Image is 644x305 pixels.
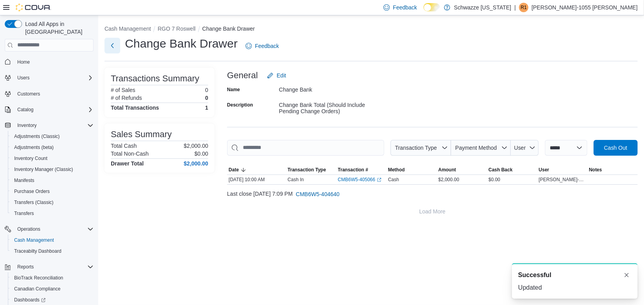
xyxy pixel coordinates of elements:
button: CMB6W5-404640 [293,186,343,202]
button: Payment Method [451,140,511,156]
span: Purchase Orders [11,187,94,196]
span: Reports [17,264,34,270]
button: Notes [587,165,638,175]
span: Catalog [17,107,33,113]
span: Transfers (Classic) [14,199,53,206]
span: Inventory [17,122,37,129]
button: Change Bank Drawer [202,26,255,32]
h4: 1 [205,105,208,111]
button: Transaction Type [391,140,451,156]
span: Cash Management [14,237,54,243]
span: Purchase Orders [14,188,50,195]
h3: General [227,71,258,80]
span: Cash Management [11,235,94,245]
h3: Transactions Summary [111,74,199,83]
span: BioTrack Reconciliation [11,273,94,283]
span: User [539,167,549,173]
span: Dashboards [11,295,94,305]
h6: Total Non-Cash [111,151,149,157]
span: Operations [17,226,40,232]
p: [PERSON_NAME]-1055 [PERSON_NAME] [532,3,638,12]
span: Transaction Type [288,167,326,173]
span: Canadian Compliance [14,286,61,292]
span: Customers [17,91,40,97]
span: Transfers (Classic) [11,198,94,207]
span: Customers [14,89,94,99]
a: BioTrack Reconciliation [11,273,66,283]
span: Payment Method [455,145,497,151]
button: User [537,165,587,175]
button: Amount [437,165,487,175]
button: Transaction Type [286,165,336,175]
button: Reports [2,261,97,272]
span: BioTrack Reconciliation [14,275,63,281]
span: User [514,145,526,151]
div: Notification [518,270,631,280]
h1: Change Bank Drawer [125,36,238,51]
span: Reports [14,262,94,272]
span: $2,000.00 [439,176,459,183]
button: Users [2,72,97,83]
button: Inventory [14,121,40,130]
span: Load More [419,208,446,215]
span: Manifests [14,177,34,184]
span: CMB6W5-404640 [296,190,339,198]
a: Manifests [11,176,37,185]
span: Edit [277,72,286,79]
button: Dismiss toast [622,270,631,280]
a: CMB6W5-405066External link [338,176,382,183]
span: Transaction # [338,167,368,173]
button: Catalog [14,105,37,114]
span: Cash Out [604,144,627,152]
h6: # of Refunds [111,95,142,101]
button: RGO 7 Roswell [158,26,195,32]
h4: $2,000.00 [184,160,208,167]
button: Reports [14,262,37,272]
input: This is a search bar. As you type, the results lower in the page will automatically filter. [227,140,384,156]
span: Dark Mode [424,11,424,12]
a: Transfers [11,209,37,218]
a: Feedback [242,38,282,54]
button: Cash Out [594,140,638,156]
label: Name [227,86,240,93]
button: Method [387,165,437,175]
svg: External link [377,178,382,182]
div: Updated [518,283,631,292]
button: BioTrack Reconciliation [8,272,97,283]
button: Transaction # [336,165,387,175]
button: Date [227,165,286,175]
button: Customers [2,88,97,99]
a: Dashboards [11,295,49,305]
a: Inventory Manager (Classic) [11,165,76,174]
span: Transfers [11,209,94,218]
p: | [514,3,516,12]
button: Edit [264,68,289,83]
span: Load All Apps in [GEOGRAPHIC_DATA] [22,20,94,36]
span: Operations [14,224,94,234]
button: Inventory [2,120,97,131]
button: User [511,140,539,156]
span: Users [17,75,29,81]
button: Next [105,38,120,53]
span: Catalog [14,105,94,114]
span: Inventory Count [14,155,48,162]
a: Adjustments (Classic) [11,132,63,141]
img: Cova [16,4,51,11]
span: Adjustments (Classic) [14,133,60,140]
label: Description [227,102,253,108]
span: Transfers [14,210,34,217]
span: Inventory Count [11,154,94,163]
span: Transaction Type [395,145,437,151]
span: Cash [388,176,399,183]
p: 0 [205,95,208,101]
h3: Sales Summary [111,130,172,139]
span: Notes [589,167,602,173]
div: $0.00 [487,175,537,184]
span: Method [388,167,405,173]
span: Date [229,167,239,173]
span: Adjustments (Classic) [11,132,94,141]
a: Traceabilty Dashboard [11,246,64,256]
button: Transfers (Classic) [8,197,97,208]
button: Adjustments (beta) [8,142,97,153]
a: Canadian Compliance [11,284,64,294]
